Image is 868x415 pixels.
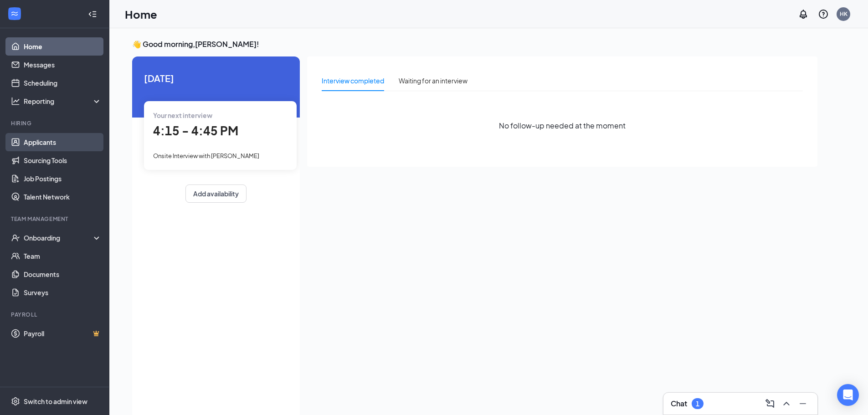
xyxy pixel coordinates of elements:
button: Add availability [185,184,247,203]
button: Minimize [796,396,810,411]
svg: WorkstreamLogo [10,9,19,18]
div: Payroll [11,311,100,318]
svg: ChevronUp [781,398,792,409]
a: Surveys [24,283,102,302]
svg: Minimize [797,398,808,409]
svg: Collapse [88,10,97,19]
div: Interview completed [322,76,384,86]
a: Applicants [24,133,102,151]
span: Your next interview [153,111,212,119]
a: PayrollCrown [24,324,102,343]
span: 4:15 - 4:45 PM [153,123,238,138]
div: 1 [696,400,699,408]
svg: Settings [11,397,20,406]
div: Hiring [11,119,100,127]
div: Switch to admin view [24,397,87,406]
span: [DATE] [144,71,288,85]
svg: ComposeMessage [765,398,776,409]
div: Reporting [24,97,102,106]
a: Scheduling [24,74,102,92]
svg: Analysis [11,97,20,106]
svg: Notifications [798,9,809,20]
a: Sourcing Tools [24,151,102,169]
a: Home [24,37,102,56]
h3: Chat [671,399,687,409]
button: ComposeMessage [763,396,777,411]
button: ChevronUp [779,396,794,411]
div: Onboarding [24,233,94,242]
div: Open Intercom Messenger [837,384,859,406]
a: Team [24,247,102,265]
div: Waiting for an interview [399,76,467,86]
svg: UserCheck [11,233,20,242]
h3: 👋 Good morning, [PERSON_NAME] ! [132,39,817,49]
svg: QuestionInfo [818,9,829,20]
h1: Home [125,6,157,22]
span: No follow-up needed at the moment [499,120,626,131]
div: Team Management [11,215,100,223]
div: HK [840,10,847,18]
a: Job Postings [24,169,102,188]
a: Documents [24,265,102,283]
a: Messages [24,56,102,74]
span: Onsite Interview with [PERSON_NAME] [153,152,259,159]
a: Talent Network [24,188,102,206]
